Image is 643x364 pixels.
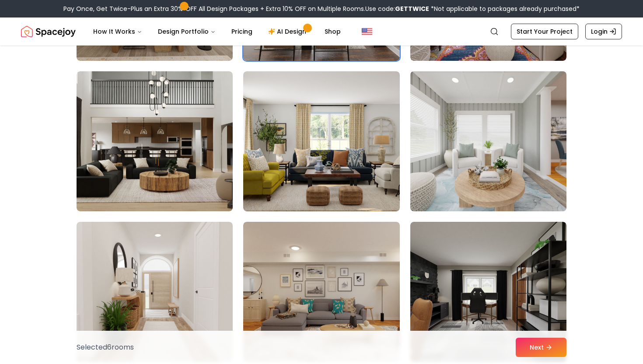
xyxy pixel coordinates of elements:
img: Room room-29 [243,71,399,211]
a: Login [585,24,622,39]
span: *Not applicable to packages already purchased* [429,4,580,13]
b: GETTWICE [395,4,429,13]
a: Shop [318,23,348,40]
div: Pay Once, Get Twice-Plus an Extra 30% OFF All Design Packages + Extra 10% OFF on Multiple Rooms. [63,4,580,13]
img: Room room-30 [406,68,570,215]
nav: Main [86,23,348,40]
img: Room room-28 [77,71,233,211]
button: Next [516,338,566,357]
span: Use code: [365,4,429,13]
button: How It Works [86,23,149,40]
button: Design Portfolio [151,23,223,40]
a: AI Design [261,23,316,40]
a: Start Your Project [511,24,578,39]
img: United States [362,26,372,37]
img: Room room-32 [243,222,399,362]
img: Spacejoy Logo [21,23,76,40]
a: Spacejoy [21,23,76,40]
a: Pricing [224,23,259,40]
img: Room room-33 [410,222,566,362]
p: Selected 6 room s [77,342,134,353]
img: Room room-31 [77,222,233,362]
nav: Global [21,17,622,45]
